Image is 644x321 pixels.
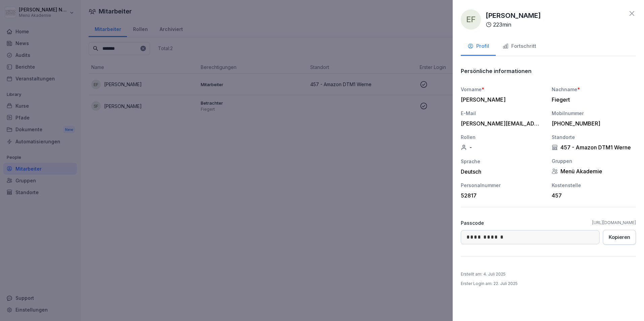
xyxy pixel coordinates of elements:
button: Fortschritt [496,38,543,56]
div: 457 - Amazon DTM1 Werne [552,144,636,151]
div: 457 [552,192,633,199]
div: Vorname [461,86,545,93]
div: - [461,144,545,151]
div: [PERSON_NAME] [461,96,542,103]
div: E-Mail [461,110,545,117]
div: Sprache [461,158,545,165]
p: Erster Login am : 22. Juli 2025 [461,281,518,287]
div: Standorte [552,134,636,141]
div: Rollen [461,134,545,141]
div: 52817 [461,192,542,199]
div: Nachname [552,86,636,93]
p: Persönliche informationen [461,68,532,74]
div: Gruppen [552,157,636,165]
p: Passcode [461,219,484,226]
div: [PHONE_NUMBER] [552,120,633,127]
div: Kostenstelle [552,182,636,189]
a: [URL][DOMAIN_NAME] [592,220,636,226]
div: [PERSON_NAME][EMAIL_ADDRESS][DOMAIN_NAME] [461,120,542,127]
div: Fiegert [552,96,633,103]
div: Fortschritt [503,42,536,50]
p: 223 min [493,21,511,29]
p: [PERSON_NAME] [486,10,541,21]
p: Erstellt am : 4. Juli 2025 [461,271,506,277]
div: Mobilnummer [552,110,636,117]
div: Menü Akademie [552,168,636,175]
div: Deutsch [461,168,545,175]
div: Personalnummer [461,182,545,189]
div: EF [461,9,481,30]
div: Kopieren [609,234,630,241]
button: Kopieren [603,230,636,245]
div: Profil [468,42,489,50]
button: Profil [461,38,496,56]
